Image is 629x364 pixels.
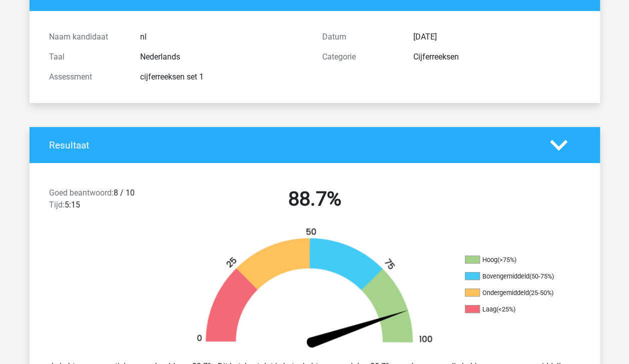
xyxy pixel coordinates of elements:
[406,51,588,63] div: Cijferreeksen
[497,256,516,263] div: (>75%)
[133,51,315,63] div: Nederlands
[49,188,114,197] span: Goed beantwoord:
[42,71,133,83] div: Assessment
[180,227,450,352] img: 89.5aedc6aefd8c.png
[315,51,406,63] div: Categorie
[186,187,444,211] h2: 88.7%
[49,200,65,209] span: Tijd:
[529,272,554,280] div: (50-75%)
[133,31,315,43] div: nl
[406,31,588,43] div: [DATE]
[42,51,133,63] div: Taal
[465,255,565,264] li: Hoog
[529,289,553,296] div: (25-50%)
[465,272,565,281] li: Bovengemiddeld
[465,288,565,297] li: Ondergemiddeld
[465,305,565,314] li: Laag
[42,187,178,215] div: 8 / 10 5:15
[42,31,133,43] div: Naam kandidaat
[49,139,535,151] h4: Resultaat
[496,305,515,313] div: (<25%)
[315,31,406,43] div: Datum
[133,71,315,83] div: cijferreeksen set 1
